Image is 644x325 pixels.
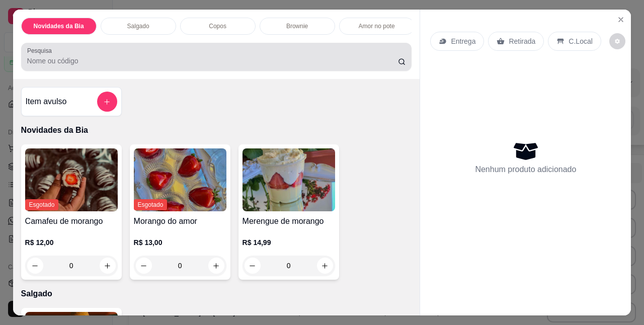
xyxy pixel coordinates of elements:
[27,46,55,55] label: Pesquisa
[21,288,412,300] p: Salgado
[134,215,226,227] h4: Morango do amor
[475,164,576,176] p: Nenhum produto adicionado
[100,258,116,274] button: increase-product-quantity
[25,237,118,248] p: R$ 12,00
[25,148,118,211] img: product-image
[25,199,59,210] span: Esgotado
[134,148,226,211] img: product-image
[509,36,535,46] p: Retirada
[609,33,625,49] button: decrease-product-quantity
[569,36,592,46] p: C.Local
[21,124,412,136] p: Novidades da Bia
[209,22,226,30] p: Copos
[25,215,118,227] h4: Camafeu de morango
[243,215,335,227] h4: Merengue de morango
[134,199,168,210] span: Esgotado
[286,22,308,30] p: Brownie
[97,92,117,112] button: add-separate-item
[134,237,226,248] p: R$ 13,00
[243,148,335,211] img: product-image
[127,22,149,30] p: Salgado
[359,22,395,30] p: Amor no pote
[27,258,43,274] button: decrease-product-quantity
[27,56,398,66] input: Pesquisa
[613,12,629,28] button: Close
[208,258,224,274] button: increase-product-quantity
[451,36,475,46] p: Entrega
[26,96,67,108] h4: Item avulso
[317,258,333,274] button: increase-product-quantity
[34,22,84,30] p: Novidades da Bia
[245,258,261,274] button: decrease-product-quantity
[136,258,152,274] button: decrease-product-quantity
[243,237,335,248] p: R$ 14,99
